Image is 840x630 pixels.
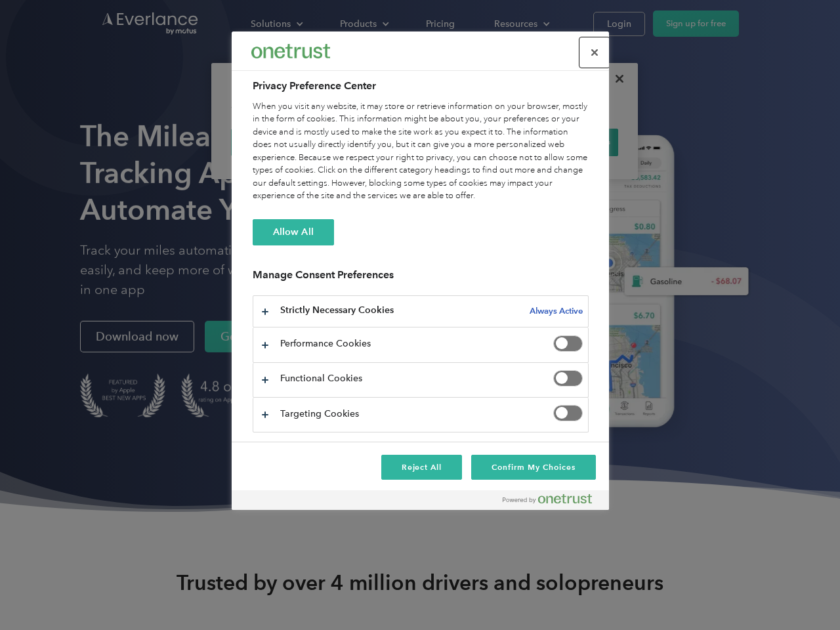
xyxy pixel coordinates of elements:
[253,268,589,289] h3: Manage Consent Preferences
[381,455,463,480] button: Reject All
[253,100,589,203] div: When you visit any website, it may store or retrieve information on your browser, mostly in the f...
[471,455,595,480] button: Confirm My Choices
[251,38,330,64] div: Everlance
[232,31,609,510] div: Preference center
[251,44,330,58] img: Everlance
[253,78,589,94] h2: Privacy Preference Center
[580,38,609,67] button: Close
[503,493,592,504] img: Powered by OneTrust Opens in a new Tab
[503,493,602,510] a: Powered by OneTrust Opens in a new Tab
[232,31,609,510] div: Privacy Preference Center
[253,219,334,245] button: Allow All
